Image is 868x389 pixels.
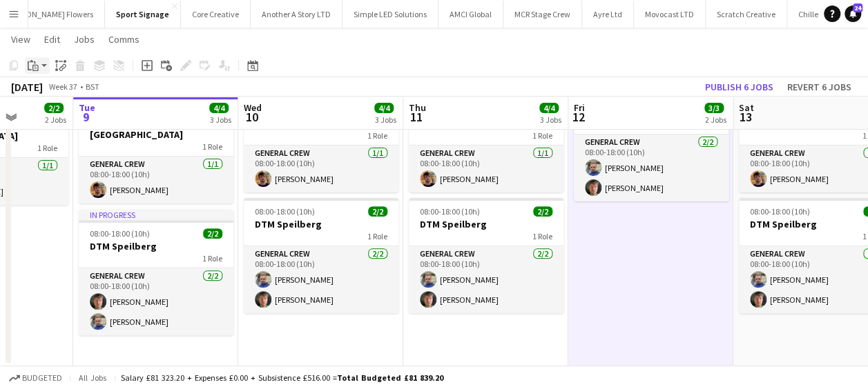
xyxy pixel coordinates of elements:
span: 08:00-18:00 (10h) [255,206,315,217]
span: Edit [44,33,60,46]
span: 12 [572,109,585,125]
span: 2/2 [44,103,64,113]
span: 1 Role [37,143,57,153]
span: Week 37 [46,81,80,92]
span: 08:00-18:00 (10h) [420,206,480,217]
h3: [GEOGRAPHIC_DATA] [79,128,233,141]
span: 1 Role [367,231,387,241]
button: Another A Story LTD [251,1,343,28]
h3: DTM Speilberg [244,218,398,230]
span: 9 [77,109,95,125]
button: Ayre Ltd [582,1,634,28]
div: In progress [79,209,233,220]
button: Budgeted [7,370,64,386]
button: Revert 6 jobs [782,78,857,96]
span: Tue [79,101,95,114]
span: View [11,33,30,46]
span: Total Budgeted £81 839.20 [337,372,443,383]
span: 24 [853,3,862,12]
div: 2 Jobs [45,114,66,125]
app-card-role: General Crew2/208:00-18:00 (10h)[PERSON_NAME][PERSON_NAME] [574,134,729,201]
button: Scratch Creative [706,1,787,28]
h3: DTM Speilberg [409,218,563,230]
app-card-role: General Crew1/108:00-18:00 (10h)[PERSON_NAME] [79,157,233,203]
div: BST [86,81,99,92]
div: 3 Jobs [540,114,561,125]
button: MCR Stage Crew [503,1,582,28]
span: Thu [409,101,426,114]
span: 4/4 [209,103,229,113]
span: Wed [244,101,262,114]
div: 3 Jobs [210,114,231,125]
div: Salary £81 323.20 + Expenses £0.00 + Subsistence £516.00 = [121,372,443,383]
span: 4/4 [374,103,394,113]
div: [DATE] [11,80,43,94]
span: 4/4 [539,103,559,113]
app-job-card: Draft08:00-18:00 (10h)1/1[GEOGRAPHIC_DATA]1 RoleGeneral Crew1/108:00-18:00 (10h)[PERSON_NAME] [79,97,233,203]
span: 08:00-18:00 (10h) [750,206,810,217]
span: Jobs [74,33,95,46]
button: Publish 6 jobs [700,78,779,96]
app-job-card: Draft08:00-18:00 (10h)1/1[GEOGRAPHIC_DATA]1 RoleGeneral Crew1/108:00-18:00 (10h)[PERSON_NAME] [409,86,563,192]
span: 1 Role [367,130,387,141]
button: AMCI Global [438,1,503,28]
app-card-role: General Crew2/208:00-18:00 (10h)[PERSON_NAME][PERSON_NAME] [409,246,563,313]
a: View [6,30,36,48]
div: 2 Jobs [705,114,726,125]
app-card-role: General Crew2/208:00-18:00 (10h)[PERSON_NAME][PERSON_NAME] [79,268,233,335]
app-card-role: General Crew1/108:00-18:00 (10h)[PERSON_NAME] [409,146,563,192]
span: 1 Role [202,253,222,263]
span: 11 [407,109,426,125]
span: 1 Role [202,141,222,152]
a: Edit [39,30,66,48]
app-job-card: 08:00-18:00 (10h)2/2DTM Speilberg1 RoleGeneral Crew2/208:00-18:00 (10h)[PERSON_NAME][PERSON_NAME] [244,198,398,313]
app-card-role: General Crew1/108:00-18:00 (10h)[PERSON_NAME] [244,146,398,192]
span: 2/2 [203,228,222,239]
span: Sat [739,101,754,114]
span: Comms [108,33,139,46]
button: Simple LED Solutions [343,1,438,28]
span: Budgeted [22,373,62,383]
span: All jobs [76,372,109,383]
a: Comms [103,30,145,48]
h3: DTM Speilberg [79,240,233,252]
span: 1 Role [532,130,552,141]
span: 3/3 [704,103,724,113]
span: 1 Role [532,231,552,241]
button: Core Creative [181,1,251,28]
button: Movocast LTD [634,1,706,28]
app-card-role: General Crew2/208:00-18:00 (10h)[PERSON_NAME][PERSON_NAME] [244,246,398,313]
div: 3 Jobs [375,114,396,125]
span: 2/2 [533,206,552,217]
a: 24 [845,6,861,22]
span: 2/2 [368,206,387,217]
a: Jobs [68,30,100,48]
button: Sport Signage [105,1,181,28]
span: 08:00-18:00 (10h) [90,228,150,239]
app-job-card: 08:00-18:00 (10h)2/2DTM Speilberg1 RoleGeneral Crew2/208:00-18:00 (10h)[PERSON_NAME][PERSON_NAME] [574,86,729,201]
span: 13 [737,109,754,125]
span: Fri [574,101,585,114]
span: 10 [242,109,262,125]
app-job-card: 08:00-18:00 (10h)2/2DTM Speilberg1 RoleGeneral Crew2/208:00-18:00 (10h)[PERSON_NAME][PERSON_NAME] [409,198,563,313]
app-job-card: Draft08:00-18:00 (10h)1/1[GEOGRAPHIC_DATA]1 RoleGeneral Crew1/108:00-18:00 (10h)[PERSON_NAME] [244,86,398,192]
button: Chilled Events [787,1,860,28]
app-job-card: In progress08:00-18:00 (10h)2/2DTM Speilberg1 RoleGeneral Crew2/208:00-18:00 (10h)[PERSON_NAME][P... [79,209,233,335]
